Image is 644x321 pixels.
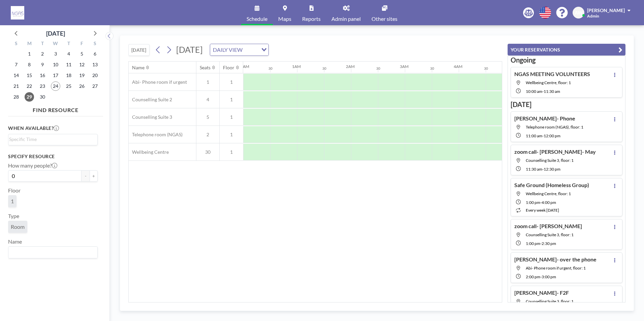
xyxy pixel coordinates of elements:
span: [PERSON_NAME] [587,7,625,13]
span: Wellbeing Centre [129,149,169,155]
div: M [23,40,36,48]
span: 12:00 PM [544,133,560,138]
div: Name [132,65,144,71]
h4: zoom call- [PERSON_NAME]- May [514,148,596,155]
span: Thursday, September 18, 2025 [64,71,73,80]
input: Search for option [9,136,94,143]
label: Name [8,238,22,245]
h4: NGAS MEETING VOLUNTEERS [514,71,590,77]
span: 1:00 PM [526,200,540,205]
div: 1AM [292,64,301,69]
div: T [62,40,75,48]
span: 12:30 PM [544,167,560,172]
span: Tuesday, September 9, 2025 [38,60,47,69]
span: Tuesday, September 16, 2025 [38,71,47,80]
span: Thursday, September 4, 2025 [64,49,73,59]
span: Tuesday, September 30, 2025 [38,92,47,102]
label: Type [8,213,19,219]
div: W [49,40,62,48]
div: 4AM [454,64,462,69]
span: Counselling Suite 3, floor: 1 [526,299,574,304]
div: F [75,40,88,48]
span: Sunday, September 21, 2025 [11,81,21,91]
span: Tuesday, September 2, 2025 [38,49,47,59]
h4: FIND RESOURCE [8,104,103,113]
span: Saturday, September 6, 2025 [90,49,100,59]
span: Telephone room (NGAS) [129,132,183,138]
span: - [540,274,542,279]
span: - [540,200,542,205]
span: Sunday, September 14, 2025 [11,71,21,80]
h3: Specify resource [8,153,98,159]
span: - [542,133,544,138]
button: + [90,170,98,182]
span: [DATE] [176,44,203,55]
div: 3AM [400,64,409,69]
span: Abi- Phone room if urgent, floor: 1 [526,265,586,271]
div: S [88,40,101,48]
span: - [540,241,542,246]
span: DAILY VIEW [212,45,244,54]
span: Counselling Suite 2 [129,97,172,103]
span: 1 [220,79,243,85]
input: Search for option [245,45,257,54]
div: 12AM [238,64,249,69]
div: 30 [376,66,380,71]
span: 2 [196,132,219,138]
h4: [PERSON_NAME]- F2F [514,289,569,296]
button: [DATE] [128,44,150,56]
button: - [82,170,90,182]
span: Monday, September 8, 2025 [25,60,34,69]
span: 3:00 PM [542,274,556,279]
h4: [PERSON_NAME]- Phone [514,115,575,122]
img: organization-logo [11,6,24,20]
div: Search for option [8,247,97,258]
span: Counselling Suite 3, floor: 1 [526,158,574,163]
span: Monday, September 1, 2025 [25,49,34,59]
span: Tuesday, September 23, 2025 [38,81,47,91]
span: Telephone room (NGAS), floor: 1 [526,124,583,130]
span: 11:30 AM [544,89,560,94]
span: 1 [11,198,14,205]
input: Search for option [9,248,94,257]
h4: zoom call- [PERSON_NAME] [514,223,582,229]
div: 2AM [346,64,355,69]
div: 30 [430,66,434,71]
h3: [DATE] [511,100,622,109]
span: Saturday, September 13, 2025 [90,60,100,69]
span: Wednesday, September 3, 2025 [51,49,60,59]
span: 2:00 PM [526,274,540,279]
span: AW [575,10,583,16]
span: Room [11,223,25,230]
span: Monday, September 15, 2025 [25,71,34,80]
div: S [10,40,23,48]
span: Maps [278,16,291,22]
span: Friday, September 5, 2025 [77,49,87,59]
h3: Ongoing [511,56,622,64]
span: Counselling Suite 3, floor: 1 [526,232,574,237]
span: 11:00 AM [526,133,542,138]
button: YOUR RESERVATIONS [508,44,625,56]
div: Search for option [8,134,97,144]
span: Monday, September 29, 2025 [25,92,34,102]
span: 10:00 AM [526,89,542,94]
span: Counselling Suite 3 [129,114,172,120]
div: Seats [200,65,211,71]
span: Abi- Phone room if urgent [129,79,187,85]
span: 1 [220,132,243,138]
span: 5 [196,114,219,120]
span: Saturday, September 20, 2025 [90,71,100,80]
span: Friday, September 19, 2025 [77,71,87,80]
h4: [PERSON_NAME]- over the phone [514,256,597,263]
span: 4:00 PM [542,200,556,205]
span: - [542,89,544,94]
span: 1 [196,79,219,85]
span: Monday, September 22, 2025 [25,81,34,91]
span: Admin panel [331,16,361,22]
label: Floor [8,187,21,194]
span: 1:00 PM [526,241,540,246]
span: Sunday, September 7, 2025 [11,60,21,69]
span: Sunday, September 28, 2025 [11,92,21,102]
span: every week [DATE] [526,208,559,213]
span: 1 [220,149,243,155]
